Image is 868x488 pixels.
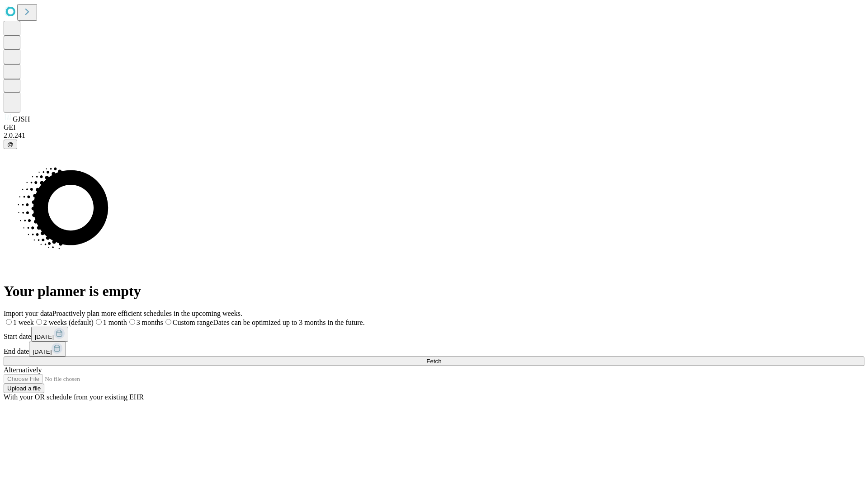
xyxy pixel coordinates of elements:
input: 3 months [129,319,135,325]
input: 1 month [96,319,102,325]
span: Proactively plan more efficient schedules in the upcoming weeks. [52,310,242,317]
span: [DATE] [35,333,54,340]
span: Dates can be optimized up to 3 months in the future. [213,319,364,326]
span: 1 month [103,319,127,326]
span: Custom range [173,319,213,326]
span: 2 weeks (default) [43,319,94,326]
div: GEI [4,123,864,131]
button: Fetch [4,357,864,366]
span: 1 week [13,319,34,326]
input: 2 weeks (default) [36,319,42,325]
span: 3 months [137,319,163,326]
span: Import your data [4,310,52,317]
button: [DATE] [29,342,66,357]
input: Custom rangeDates can be optimized up to 3 months in the future. [165,319,171,325]
span: With your OR schedule from your existing EHR [4,393,144,401]
h1: Your planner is empty [4,283,864,300]
button: [DATE] [31,327,68,342]
span: Fetch [426,358,441,365]
span: GJSH [13,115,30,123]
div: Start date [4,327,864,342]
div: End date [4,342,864,357]
button: Upload a file [4,384,44,393]
input: 1 week [6,319,12,325]
button: @ [4,140,17,149]
span: @ [7,141,14,148]
span: Alternatively [4,366,42,374]
div: 2.0.241 [4,131,864,140]
span: [DATE] [33,348,52,355]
